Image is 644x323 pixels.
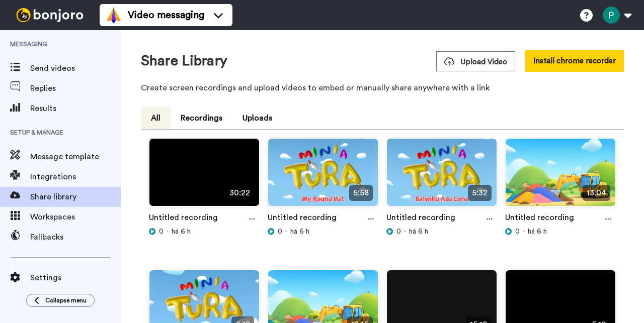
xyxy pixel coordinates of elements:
[268,227,378,237] div: há 6 h
[30,82,121,94] span: Replies
[30,191,121,203] span: Share library
[141,53,227,69] h1: Share Library
[232,107,282,129] button: Uploads
[436,51,515,71] button: Upload Video
[583,185,610,201] span: 13:04
[149,139,259,214] img: 904360a7-b0e7-4b9b-9e14-e9e897fcc4e9_thumbnail_source_1754930163.jpg
[525,50,624,72] button: Install chrome recorder
[30,211,121,223] span: Workspaces
[30,151,121,163] span: Message template
[505,227,616,237] div: há 6 h
[159,227,164,237] span: 0
[45,296,87,304] span: Collapse menu
[506,139,615,214] img: 11e9edd7-b793-4daa-9ea4-021d574ff493_thumbnail_source_1754930166.jpg
[128,8,204,22] span: Video messaging
[468,185,492,201] span: 5:32
[444,57,507,67] span: Upload Video
[106,7,122,23] img: vm-color.svg
[141,107,171,129] button: All
[268,139,378,214] img: f577df72-13fd-4a96-aa17-c24e14cbc833_thumbnail_source_1754930154.jpg
[149,227,260,237] div: há 6 h
[278,227,282,237] span: 0
[225,185,254,201] span: 30:22
[30,62,121,74] span: Send videos
[268,211,337,227] a: Untitled recording
[396,227,401,237] span: 0
[26,294,95,307] button: Collapse menu
[30,231,121,243] span: Fallbacks
[30,272,121,284] span: Settings
[515,227,520,237] span: 0
[30,171,121,183] span: Integrations
[149,211,218,227] a: Untitled recording
[12,8,88,22] img: bj-logo-header-white.svg
[386,211,455,227] a: Untitled recording
[386,227,497,237] div: há 6 h
[171,107,232,129] button: Recordings
[505,211,574,227] a: Untitled recording
[349,185,373,201] span: 5:58
[387,139,497,214] img: 2363e537-72ae-4418-ab69-042d1c654fca_thumbnail_source_1754930153.jpg
[30,102,121,115] span: Results
[141,82,624,94] p: Create screen recordings and upload videos to embed or manually share anywhere with a link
